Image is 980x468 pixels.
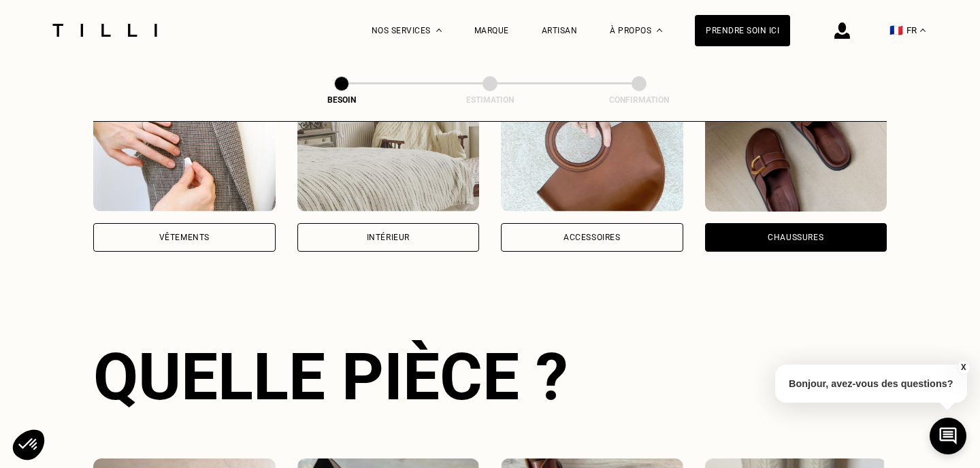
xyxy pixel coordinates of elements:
div: Vêtements [159,233,210,241]
div: Chaussures [768,233,823,241]
img: menu déroulant [920,29,926,32]
img: Logo du service de couturière Tilli [48,24,162,37]
div: Accessoires [563,233,621,241]
p: Bonjour, avez-vous des questions? [775,365,967,403]
div: Intérieur [367,233,410,241]
img: Menu déroulant à propos [657,29,662,32]
div: Besoin [274,95,410,105]
button: X [956,360,970,375]
img: Chaussures [705,89,887,212]
span: 🇫🇷 [889,24,903,37]
div: Confirmation [571,95,707,105]
a: Prendre soin ici [695,15,790,46]
a: Marque [474,26,509,35]
img: Accessoires [501,89,683,212]
div: Estimation [422,95,558,105]
a: Artisan [542,26,578,35]
div: Quelle pièce ? [93,339,887,415]
img: Intérieur [297,89,480,212]
img: Vêtements [93,89,276,212]
img: icône connexion [834,22,850,39]
img: Menu déroulant [436,29,442,32]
